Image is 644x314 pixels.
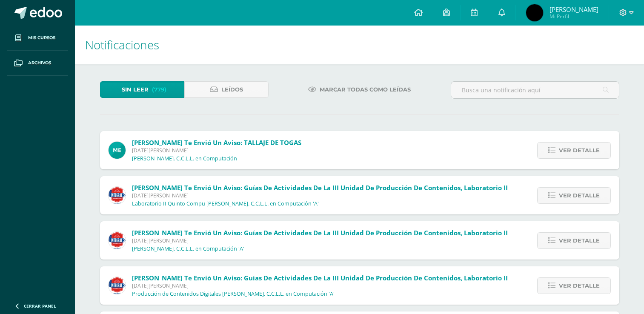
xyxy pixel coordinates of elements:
span: Mis cursos [28,34,55,41]
img: c1f8528ae09fb8474fd735b50c721e50.png [109,187,126,204]
span: [PERSON_NAME] te envió un aviso: Guías de Actividades de la III Unidad de Producción de Contenido... [132,228,508,237]
span: [PERSON_NAME] te envió un aviso: Guías de Actividades de la III Unidad de Producción de Contenido... [132,274,508,282]
span: [DATE][PERSON_NAME] [132,237,508,244]
span: Ver detalle [559,278,600,294]
span: Marcar todas como leídas [320,82,411,97]
span: [PERSON_NAME] [550,5,598,14]
a: Leídos [184,81,269,98]
a: Archivos [7,51,68,76]
span: Leídos [221,82,243,97]
p: [PERSON_NAME]. C.C.L.L. en Computación 'A' [132,245,244,252]
span: [DATE][PERSON_NAME] [132,147,301,154]
img: c105304d023d839b59a15d0bf032229d.png [109,142,126,159]
span: Ver detalle [559,233,600,248]
img: 54aa252da0c4d1e4c4dd682c793290dc.png [526,4,543,21]
img: c1f8528ae09fb8474fd735b50c721e50.png [109,232,126,249]
span: (779) [152,82,166,97]
a: Sin leer(779) [100,81,184,98]
span: Ver detalle [559,143,600,158]
span: [PERSON_NAME] te envió un aviso: TALLAJE DE TOGAS [132,138,301,147]
span: Notificaciones [85,37,159,53]
span: Cerrar panel [24,303,56,309]
a: Mis cursos [7,26,68,51]
span: [DATE][PERSON_NAME] [132,282,508,289]
span: Sin leer [122,82,149,97]
p: [PERSON_NAME]. C.C.L.L. en Computación [132,155,237,162]
span: Ver detalle [559,188,600,203]
p: Laboratorio II Quinto Compu [PERSON_NAME]. C.C.L.L. en Computación 'A' [132,200,319,207]
a: Marcar todas como leídas [298,81,421,98]
img: c1f8528ae09fb8474fd735b50c721e50.png [109,277,126,294]
span: Mi Perfil [550,13,598,20]
span: Archivos [28,60,51,66]
p: Producción de Contenidos Digitales [PERSON_NAME]. C.C.L.L. en Computación 'A' [132,291,335,297]
span: [PERSON_NAME] te envió un aviso: Guías de Actividades de la III Unidad de Producción de Contenido... [132,183,508,192]
input: Busca una notificación aquí [451,82,619,98]
span: [DATE][PERSON_NAME] [132,192,508,199]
